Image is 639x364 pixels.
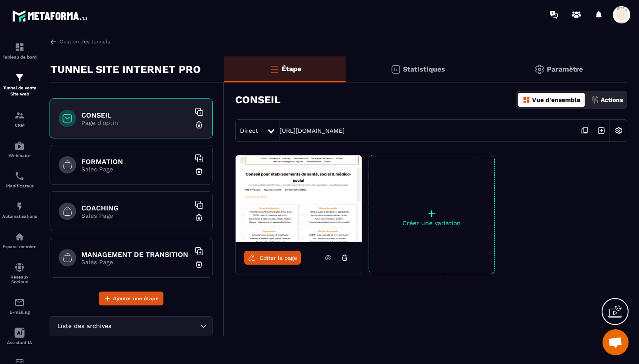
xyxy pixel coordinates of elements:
p: Page d'optin [81,119,190,126]
p: TUNNEL SITE INTERNET PRO [50,61,201,78]
h6: COACHING [81,204,190,212]
p: Tableau de bord [2,55,37,59]
p: Statistiques [403,65,445,73]
p: Sales Page [81,259,190,266]
h3: CONSEIL [235,94,280,106]
img: logo [12,8,90,24]
p: Sales Page [81,166,190,173]
input: Search for option [113,321,198,331]
p: Automatisations [2,214,37,219]
img: automations [14,201,25,212]
img: setting-gr.5f69749f.svg [534,64,545,75]
div: Search for option [50,316,213,336]
a: Éditer la page [244,251,301,265]
p: Webinaire [2,153,37,158]
img: image [236,155,362,242]
a: formationformationCRM [2,104,37,134]
a: [URL][DOMAIN_NAME] [280,127,345,134]
img: trash [195,213,203,222]
a: Gestion des tunnels [50,38,110,46]
span: Liste des archives [55,321,113,331]
a: automationsautomationsAutomatisations [2,195,37,225]
img: bars-o.4a397970.svg [269,64,280,74]
p: Assistant IA [2,340,37,345]
img: actions.d6e523a2.png [591,96,599,104]
span: Direct [240,127,258,134]
p: Planificateur [2,184,37,188]
img: stats.20deebd0.svg [390,64,401,75]
p: Paramètre [547,65,583,73]
img: setting-w.858f3a88.svg [610,122,627,139]
a: automationsautomationsWebinaire [2,134,37,164]
a: automationsautomationsEspace membre [2,225,37,256]
img: scheduler [14,171,25,181]
h6: FORMATION [81,157,190,166]
img: arrow [50,38,57,46]
img: social-network [14,262,25,272]
img: formation [14,72,25,83]
p: Espace membre [2,244,37,249]
img: dashboard-orange.40269519.svg [523,96,530,104]
img: trash [195,260,203,269]
img: trash [195,121,203,129]
p: Créer une variation [369,220,494,226]
p: Étape [282,65,301,73]
p: Actions [601,96,623,103]
img: formation [14,42,25,52]
a: formationformationTableau de bord [2,36,37,66]
div: Ouvrir le chat [602,329,629,355]
img: email [14,297,25,308]
img: formation [14,110,25,121]
img: trash [195,167,203,176]
p: Sales Page [81,212,190,219]
span: Ajouter une étape [113,294,159,303]
a: schedulerschedulerPlanificateur [2,164,37,195]
p: + [369,207,494,220]
p: Tunnel de vente Site web [2,85,37,97]
h6: MANAGEMENT DE TRANSITION [81,250,190,259]
p: E-mailing [2,310,37,315]
a: social-networksocial-networkRéseaux Sociaux [2,256,37,291]
a: Assistant IA [2,321,37,351]
p: Vue d'ensemble [532,96,580,103]
p: Réseaux Sociaux [2,275,37,284]
button: Ajouter une étape [99,292,163,305]
h6: CONSEIL [81,111,190,119]
img: arrow-next.bcc2205e.svg [593,122,609,139]
a: formationformationTunnel de vente Site web [2,66,37,104]
span: Éditer la page [260,255,297,261]
img: automations [14,232,25,242]
a: emailemailE-mailing [2,291,37,321]
img: automations [14,141,25,151]
p: CRM [2,123,37,128]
